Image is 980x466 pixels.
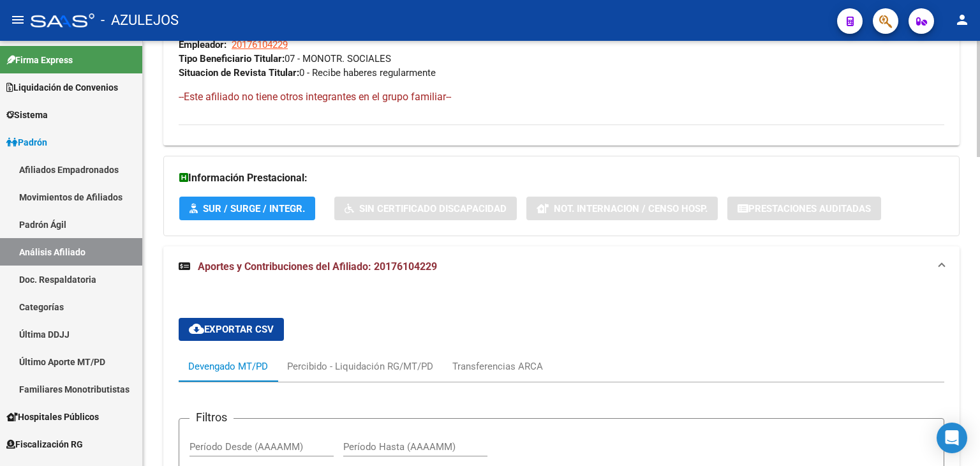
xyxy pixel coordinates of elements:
strong: Empleador: [179,39,226,50]
span: Sistema [6,108,48,122]
button: SUR / SURGE / INTEGR. [179,197,315,220]
button: Exportar CSV [179,318,284,341]
span: Firma Express [6,53,73,67]
div: Transferencias ARCA [452,359,543,373]
span: Exportar CSV [189,324,274,335]
mat-icon: person [954,12,970,27]
mat-icon: cloud_download [189,321,204,336]
div: Open Intercom Messenger [937,423,967,453]
strong: Situacion de Revista Titular: [179,67,299,79]
span: Prestaciones Auditadas [748,203,871,214]
mat-expansion-panel-header: Aportes y Contribuciones del Afiliado: 20176104229 [163,246,960,287]
button: Not. Internacion / Censo Hosp. [526,197,718,220]
h3: Información Prestacional: [179,169,944,187]
span: Hospitales Públicos [6,410,99,424]
h4: --Este afiliado no tiene otros integrantes en el grupo familiar-- [179,90,944,104]
button: Sin Certificado Discapacidad [334,197,517,220]
span: - AZULEJOS [101,6,179,34]
span: SUR / SURGE / INTEGR. [203,203,305,214]
span: Padrón [6,135,47,149]
span: 20176104229 [232,39,288,50]
mat-icon: menu [10,12,26,27]
span: Liquidación de Convenios [6,80,118,94]
strong: Tipo Beneficiario Titular: [179,53,285,64]
span: Not. Internacion / Censo Hosp. [554,203,708,214]
span: 0 - Recibe haberes regularmente [179,67,436,79]
div: Percibido - Liquidación RG/MT/PD [287,359,433,373]
span: Fiscalización RG [6,437,83,451]
h3: Filtros [189,409,234,426]
span: Aportes y Contribuciones del Afiliado: 20176104229 [198,260,437,273]
span: Sin Certificado Discapacidad [359,203,507,214]
span: 07 - MONOTR. SOCIALES [179,53,391,64]
button: Prestaciones Auditadas [727,197,881,220]
div: Devengado MT/PD [188,359,268,373]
